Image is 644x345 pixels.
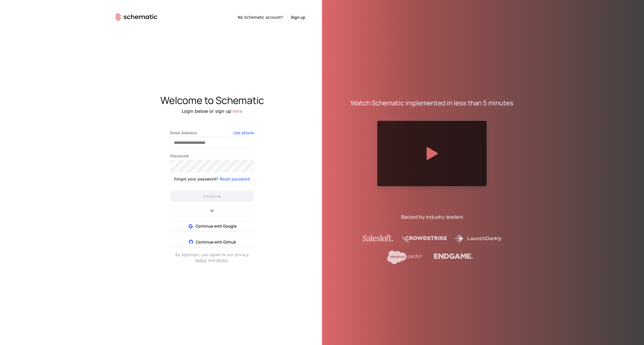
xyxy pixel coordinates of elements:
[351,98,513,107] div: Watch Schematic implemented in less than 5 minutes
[102,95,322,106] div: Welcome to Schematic
[287,13,309,21] button: Sign up
[238,15,283,20] span: No Schematic account?
[170,191,254,202] button: Continue
[174,176,218,182] div: Forgot your password?
[170,153,254,159] label: Password
[195,258,207,262] a: policy
[196,223,236,229] span: Continue with Google
[170,130,254,136] label: Email Address
[196,239,236,245] span: Continue with Github
[233,130,254,136] button: Use phone
[206,209,218,212] span: or
[232,108,242,115] button: here
[170,252,254,263] div: By signing in , you agree to our privacy and .
[401,213,463,221] div: Backed by industry leaders
[216,258,228,262] a: terms
[170,221,254,232] button: Continue with Google
[219,176,250,182] button: Reset password
[102,108,322,115] div: Login below or sign up
[170,236,254,248] button: Continue with Github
